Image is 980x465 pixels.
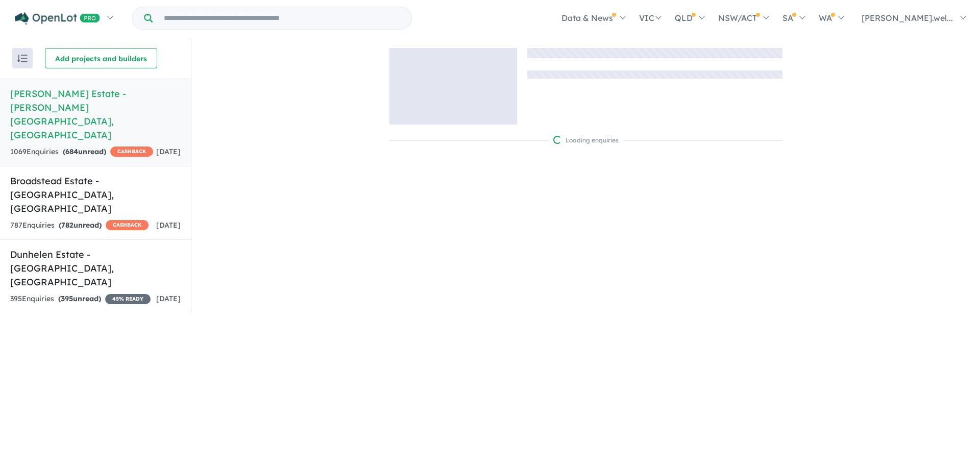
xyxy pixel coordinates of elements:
span: 684 [65,147,78,156]
span: 45 % READY [105,294,151,304]
span: 395 [61,294,73,303]
div: 787 Enquir ies [10,219,149,232]
strong: ( unread) [63,147,106,156]
input: Try estate name, suburb, builder or developer [155,7,409,29]
div: 1069 Enquir ies [10,146,153,158]
img: sort.svg [17,55,28,62]
span: [DATE] [156,294,181,303]
span: CASHBACK [106,220,149,230]
span: CASHBACK [110,146,153,157]
h5: Dunhelen Estate - [GEOGRAPHIC_DATA] , [GEOGRAPHIC_DATA] [10,248,181,289]
button: Add projects and builders [45,48,157,68]
strong: ( unread) [58,294,101,303]
span: [DATE] [156,147,181,156]
strong: ( unread) [59,221,102,230]
h5: Broadstead Estate - [GEOGRAPHIC_DATA] , [GEOGRAPHIC_DATA] [10,174,181,215]
img: Openlot PRO Logo White [15,12,100,25]
span: [PERSON_NAME].wel... [862,13,953,23]
span: [DATE] [156,221,181,230]
h5: [PERSON_NAME] Estate - [PERSON_NAME][GEOGRAPHIC_DATA] , [GEOGRAPHIC_DATA] [10,87,181,142]
span: 782 [61,221,73,230]
div: 395 Enquir ies [10,293,151,305]
div: Loading enquiries [553,135,619,145]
